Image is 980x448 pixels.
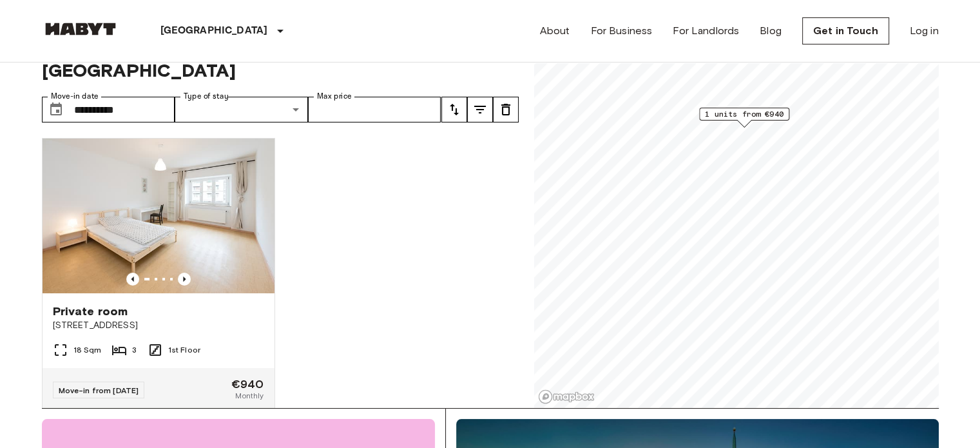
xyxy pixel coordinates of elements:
label: Type of stay [184,91,229,102]
span: Private room [53,304,128,319]
img: Marketing picture of unit DE-02-037-02M [43,139,274,293]
a: Log in [910,23,939,39]
span: 18 Sqm [73,344,102,356]
a: About [540,23,570,39]
button: Previous image [178,273,191,286]
label: Max price [317,91,352,102]
a: For Landlords [673,23,739,39]
label: Move-in date [51,91,99,102]
span: [STREET_ADDRESS] [53,319,264,332]
img: Habyt [42,23,119,35]
a: Marketing picture of unit DE-02-037-02MPrevious imagePrevious imagePrivate room[STREET_ADDRESS]18... [42,138,275,413]
span: Monthly [235,390,264,402]
button: Choose date, selected date is 1 Oct 2025 [43,97,69,122]
span: 1 units from €940 [705,108,783,120]
a: Get in Touch [802,17,889,44]
button: Previous image [126,273,139,286]
span: €940 [231,378,264,390]
a: Mapbox logo [538,389,595,404]
p: [GEOGRAPHIC_DATA] [160,23,268,39]
a: Blog [760,23,782,39]
span: Move-in from [DATE] [59,385,139,395]
span: 1st Floor [168,344,200,356]
canvas: Map [534,22,939,408]
div: Map marker [699,108,789,128]
button: tune [493,97,519,122]
button: tune [467,97,493,122]
span: 3 [132,344,137,356]
button: tune [441,97,467,122]
a: For Business [590,23,652,39]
